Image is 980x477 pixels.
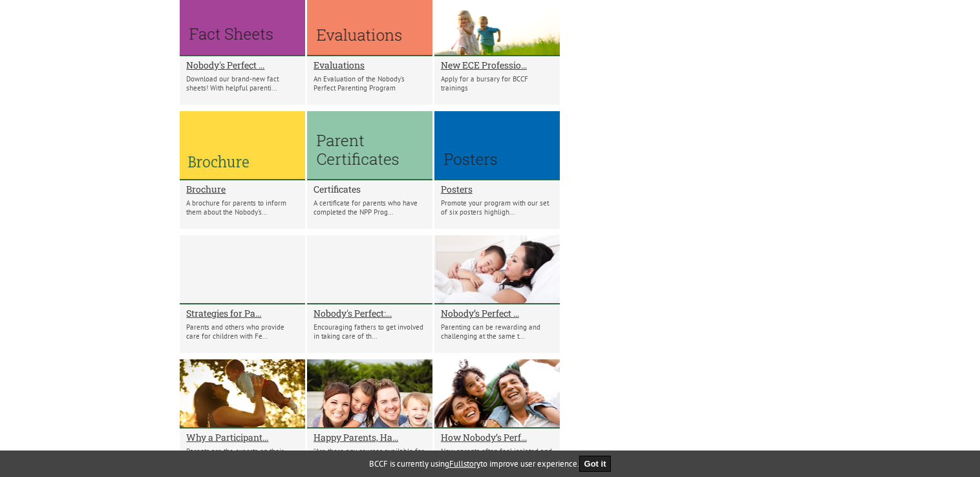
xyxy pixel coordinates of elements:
[579,456,612,472] button: Got it
[307,235,432,353] li: Nobody's Perfect: Father's Book
[441,323,553,341] p: Parenting can be rewarding and challenging at the same t...
[314,323,426,341] p: Encouraging fathers to get involved in taking care of th...
[314,431,426,443] a: Happy Parents, Ha...
[434,235,560,353] li: Nobody’s Perfect Parenting Program Celebrates 30 Years
[314,74,426,92] p: An Evaluation of the Nobody’s Perfect Parenting Program
[441,431,553,443] a: How Nobody’s Perf...
[314,307,426,319] a: Nobody's Perfect:...
[186,198,299,217] p: A brochure for parents to inform them about the Nobody's...
[434,111,560,229] li: Posters
[186,307,299,319] a: Strategies for Pa...
[180,235,305,353] li: Strategies for Parenting Children with FASD
[314,198,426,217] p: A certificate for parents who have completed the NPP Prog...
[186,431,299,443] a: Why a Participant...
[441,307,553,319] a: Nobody’s Perfect ...
[449,458,480,469] a: Fullstory
[314,183,426,195] a: Certificates
[180,359,305,477] li: Why a Participant-Centred Approach to Parent Education Works
[307,111,432,229] li: Certificates
[441,74,553,92] p: Apply for a bursary for BCCF trainings
[307,359,432,477] li: Happy Parents, Happy Kids
[186,183,299,195] a: Brochure
[186,323,299,341] p: Parents and others who provide care for children with Fe...
[434,359,560,477] li: How Nobody’s Perfect Parenting Helps Families: An Interview with Facilitator Carmen Contreras
[186,59,299,71] a: Nobody's Perfect ...
[314,59,426,71] a: Evaluations
[186,74,299,92] p: Download our brand-new fact sheets! With helpful parenti...
[441,59,553,71] a: New ECE Professio...
[441,198,553,217] p: Promote your program with our set of six posters highligh...
[186,447,299,465] p: Parents are the experts on their children, but during th...
[441,447,553,465] p: New parents often feel isolated and overwhelmed and stru...
[314,447,426,465] p: “Are there any courses available for parents on how to b...
[180,111,305,229] li: Brochure
[441,183,553,195] a: Posters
